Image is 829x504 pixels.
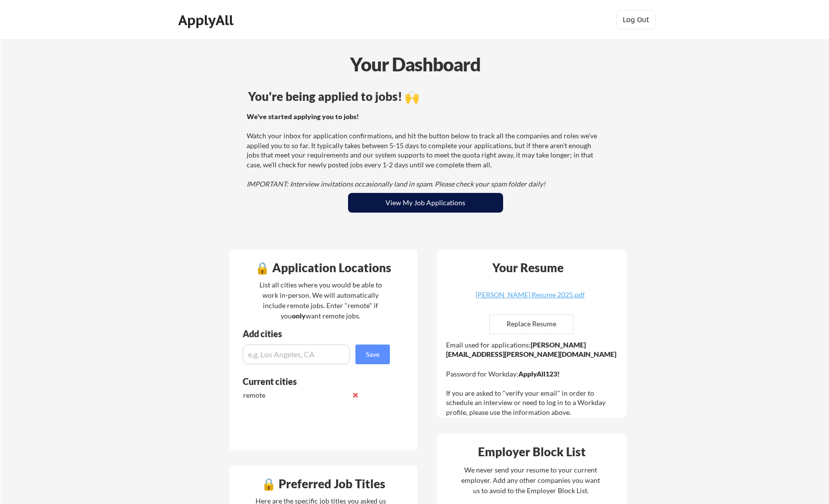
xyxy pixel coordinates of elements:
[616,10,656,30] button: Log Out
[461,465,601,496] div: We never send your resume to your current employer. Add any other companies you want us to avoid ...
[232,478,415,490] div: 🔒 Preferred Job Titles
[441,446,624,458] div: Employer Block List
[243,390,347,400] div: remote
[247,180,545,188] em: IMPORTANT: Interview invitations occasionally land in spam. Please check your spam folder daily!
[248,91,603,102] div: You're being applied to jobs! 🙌
[243,377,379,386] div: Current cities
[247,112,359,121] strong: We've started applying you to jobs!
[355,345,390,364] button: Save
[253,280,388,321] div: List all cities where you would be able to work in-person. We will automatically include remote j...
[243,345,350,364] input: e.g. Los Angeles, CA
[292,312,306,320] strong: only
[446,341,616,359] strong: [PERSON_NAME][EMAIL_ADDRESS][PERSON_NAME][DOMAIN_NAME]
[472,291,589,298] div: [PERSON_NAME] Resume 2025.pdf
[472,291,589,307] a: [PERSON_NAME] Resume 2025.pdf
[348,193,503,213] button: View My Job Applications
[518,370,560,378] strong: ApplyAll123!
[178,12,236,29] div: ApplyAll
[243,329,392,338] div: Add cities
[232,262,415,274] div: 🔒 Application Locations
[479,262,577,274] div: Your Resume
[446,340,620,417] div: Email used for applications: Password for Workday: If you are asked to "verify your email" in ord...
[1,50,829,78] div: Your Dashboard
[247,112,602,189] div: Watch your inbox for application confirmations, and hit the button below to track all the compani...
